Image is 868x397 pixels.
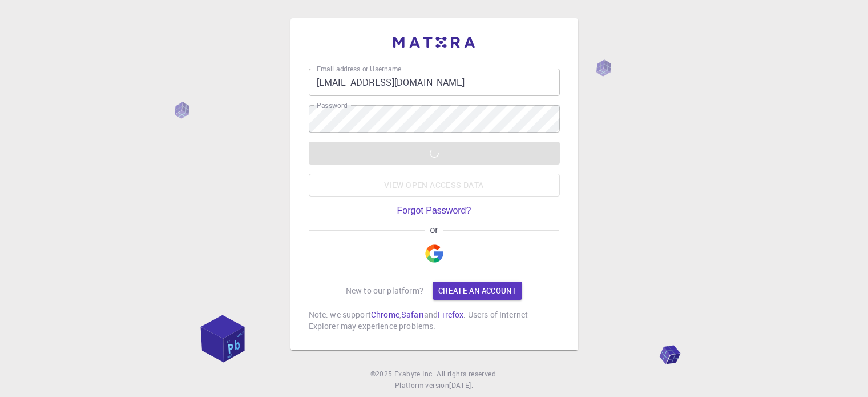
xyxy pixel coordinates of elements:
a: Chrome [371,309,399,320]
a: Exabyte Inc. [394,368,434,380]
label: Email address or Username [317,64,401,74]
span: [DATE] . [449,380,473,390]
label: Password [317,101,347,110]
p: Note: we support , and . Users of Internet Explorer may experience problems. [309,309,560,332]
span: or [425,225,443,235]
span: All rights reserved. [437,368,498,380]
p: New to our platform? [346,285,423,296]
a: Safari [401,309,424,320]
a: Forgot Password? [397,206,471,216]
a: Create an account [433,282,522,300]
img: Google [425,244,443,263]
span: Exabyte Inc. [394,369,434,378]
span: © 2025 [370,368,394,380]
a: [DATE]. [449,380,473,391]
a: Firefox [438,309,463,320]
span: Platform version [395,380,449,391]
